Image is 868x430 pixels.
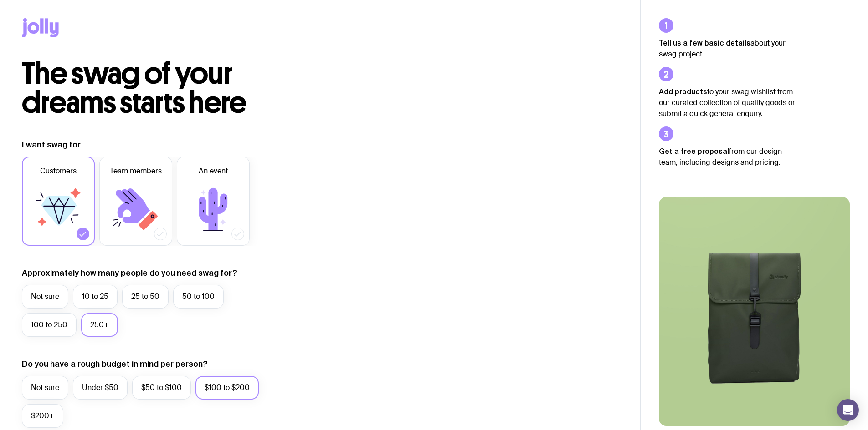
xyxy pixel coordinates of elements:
[110,166,162,177] span: Team members
[659,87,707,96] strong: Add products
[659,146,796,168] p: from our design team, including designs and pricing.
[659,39,750,47] strong: Tell us a few basic details
[22,313,77,337] label: 100 to 250
[22,376,68,400] label: Not sure
[22,285,68,309] label: Not sure
[122,285,169,309] label: 25 to 50
[40,166,77,177] span: Customers
[22,359,208,369] label: Do you have a rough budget in mind per person?
[659,86,796,119] p: to your swag wishlist from our curated collection of quality goods or submit a quick general enqu...
[173,285,224,309] label: 50 to 100
[837,399,859,421] div: Open Intercom Messenger
[22,268,237,278] label: Approximately how many people do you need swag for?
[659,147,729,155] strong: Get a free proposal
[73,376,128,400] label: Under $50
[73,285,118,309] label: 10 to 25
[132,376,191,400] label: $50 to $100
[22,139,81,150] label: I want swag for
[199,166,228,177] span: An event
[22,404,63,428] label: $200+
[22,56,247,121] span: The swag of your dreams starts here
[659,37,796,60] p: about your swag project.
[195,376,259,400] label: $100 to $200
[81,313,118,337] label: 250+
